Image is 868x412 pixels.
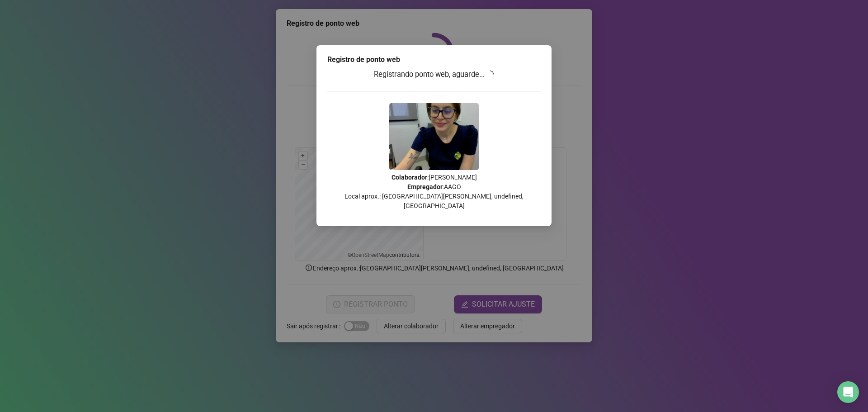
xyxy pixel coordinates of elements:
h3: Registrando ponto web, aguarde... [327,69,541,81]
div: Registro de ponto web [327,54,541,65]
img: 2Q== [389,103,479,170]
strong: Empregador [407,183,443,190]
strong: Colaborador [392,174,427,181]
span: loading [486,71,494,78]
p: : [PERSON_NAME] : AAGO Local aprox.: [GEOGRAPHIC_DATA][PERSON_NAME], undefined, [GEOGRAPHIC_DATA] [327,173,541,211]
div: Open Intercom Messenger [837,381,859,403]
